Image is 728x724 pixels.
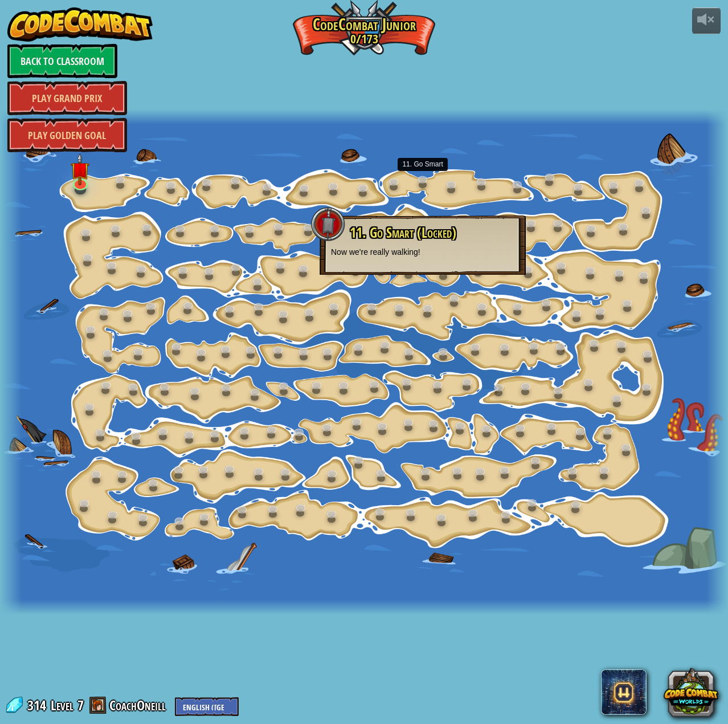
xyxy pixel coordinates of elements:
[109,696,169,714] a: CoachOneill
[51,696,73,715] span: Level
[27,696,50,714] span: 314
[331,246,514,258] p: Now we're really walking!
[350,223,456,242] span: 11. Go Smart (Locked)
[692,7,721,34] button: Adjust volume
[7,81,127,115] a: Play Grand Prix
[7,118,127,152] a: Play Golden Goal
[7,7,153,42] img: CodeCombat - Learn how to code by playing a game
[7,44,117,78] a: Back to Classroom
[77,696,84,714] span: 7
[71,153,90,185] img: level-banner-unstarted.png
